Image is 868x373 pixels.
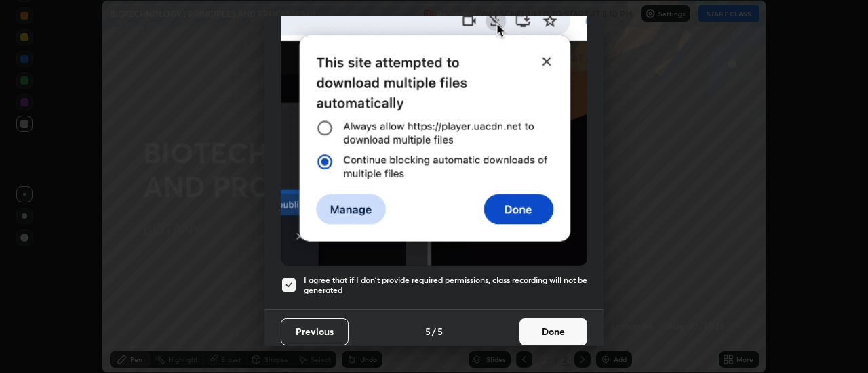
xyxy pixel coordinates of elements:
h4: 5 [437,324,443,338]
button: Previous [281,318,349,345]
h4: / [432,324,436,338]
h4: 5 [425,324,431,338]
h5: I agree that if I don't provide required permissions, class recording will not be generated [304,275,587,296]
button: Done [519,318,587,345]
